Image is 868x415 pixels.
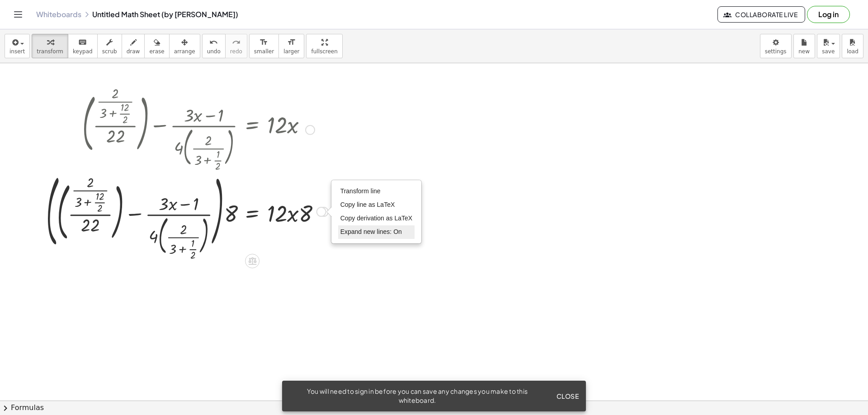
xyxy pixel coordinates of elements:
[289,387,545,405] div: You will need to sign in before you can save any changes you make to this whiteboard.
[249,34,279,58] button: format_sizesmaller
[817,34,840,58] button: save
[340,214,413,222] span: Copy derivation as LaTeX
[225,34,247,58] button: redoredo
[311,48,337,55] span: fullscreen
[127,48,140,55] span: draw
[202,34,226,58] button: undoundo
[842,34,863,58] button: load
[847,48,859,55] span: load
[149,48,164,55] span: erase
[97,34,122,58] button: scrub
[725,10,797,19] span: Collaborate Live
[32,34,68,58] button: transform
[169,34,200,58] button: arrange
[37,48,63,55] span: transform
[798,48,810,55] span: new
[207,48,221,55] span: undo
[340,201,395,208] span: Copy line as LaTeX
[717,6,805,23] button: Collaborate Live
[5,34,30,58] button: insert
[68,34,98,58] button: keyboardkeypad
[36,10,81,19] a: Whiteboards
[287,37,296,48] i: format_size
[556,392,579,400] span: Close
[174,48,195,55] span: arrange
[765,48,787,55] span: settings
[78,37,87,48] i: keyboard
[340,187,381,195] span: Transform line
[9,48,25,55] span: insert
[760,34,792,58] button: settings
[259,37,268,48] i: format_size
[209,37,218,48] i: undo
[73,48,93,55] span: keypad
[232,37,241,48] i: redo
[306,34,342,58] button: fullscreen
[102,48,117,55] span: scrub
[144,34,169,58] button: erase
[245,254,259,268] div: Apply the same math to both sides of the equation
[254,48,274,55] span: smaller
[552,388,582,404] button: Close
[11,7,25,22] button: Toggle navigation
[793,34,815,58] button: new
[822,48,835,55] span: save
[283,48,299,55] span: larger
[340,228,402,235] span: Expand new lines: On
[122,34,145,58] button: draw
[278,34,304,58] button: format_sizelarger
[230,48,242,55] span: redo
[807,6,850,23] button: Log in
